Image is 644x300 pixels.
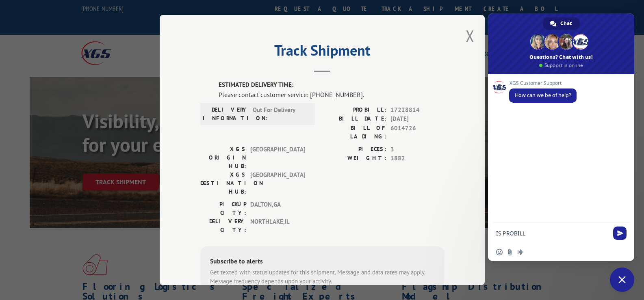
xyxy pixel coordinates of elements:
label: BILL DATE: [322,114,386,124]
span: 1882 [390,154,444,163]
button: Close modal [466,25,475,47]
span: 17228814 [390,106,444,115]
span: Audio message [517,249,524,255]
label: XGS ORIGIN HUB: [200,145,246,171]
label: PIECES: [322,145,386,154]
span: [GEOGRAPHIC_DATA] [250,145,305,171]
div: Please contact customer service: [PHONE_NUMBER]. [219,90,444,99]
label: DELIVERY INFORMATION: [203,106,249,123]
div: Subscribe to alerts [210,256,434,268]
div: Chat [543,17,580,30]
label: PICKUP CITY: [200,200,246,217]
span: NORTHLAKE , IL [250,217,305,234]
div: Get texted with status updates for this shipment. Message and data rates may apply. Message frequ... [210,268,434,286]
span: [DATE] [390,114,444,124]
span: DALTON , GA [250,200,305,217]
span: 6014726 [390,124,444,141]
span: Chat [560,17,572,30]
label: ESTIMATED DELIVERY TIME: [219,80,444,90]
span: XGS Customer Support [509,80,577,86]
span: How can we be of help? [515,92,571,99]
label: DELIVERY CITY: [200,217,246,234]
label: WEIGHT: [322,154,386,163]
label: PROBILL: [322,106,386,115]
label: XGS DESTINATION HUB: [200,171,246,196]
h2: Track Shipment [200,45,444,60]
span: 3 [390,145,444,154]
span: Send a file [507,249,513,255]
span: [GEOGRAPHIC_DATA] [250,171,305,196]
span: Insert an emoji [496,249,503,255]
div: Close chat [610,268,634,292]
span: Out For Delivery [253,106,308,123]
textarea: Compose your message... [496,230,608,237]
span: Send [613,227,627,240]
label: BILL OF LADING: [322,124,386,141]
